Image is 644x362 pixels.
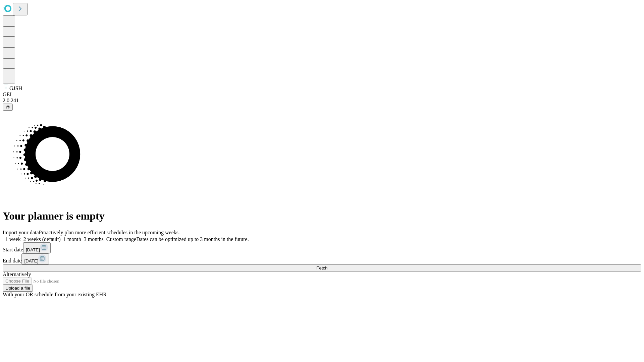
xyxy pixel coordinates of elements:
span: [DATE] [24,258,38,263]
div: End date [3,253,641,264]
span: With your OR schedule from your existing EHR [3,292,107,297]
span: [DATE] [26,247,40,252]
span: Import your data [3,230,39,235]
span: Alternatively [3,271,31,277]
button: [DATE] [23,242,51,253]
span: 1 month [63,236,81,242]
span: 2 weeks (default) [23,236,61,242]
button: Fetch [3,264,641,271]
span: Custom range [106,236,136,242]
button: Upload a file [3,285,33,292]
span: Fetch [316,265,327,270]
span: GJSH [9,85,22,91]
span: @ [5,105,10,110]
span: Proactively plan more efficient schedules in the upcoming weeks. [39,230,180,235]
div: 2.0.241 [3,98,641,104]
div: GEI [3,92,641,98]
button: @ [3,104,13,111]
span: Dates can be optimized up to 3 months in the future. [136,236,249,242]
span: 3 months [84,236,104,242]
h1: Your planner is empty [3,210,641,222]
div: Start date [3,242,641,253]
button: [DATE] [21,253,49,264]
span: 1 week [5,236,21,242]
